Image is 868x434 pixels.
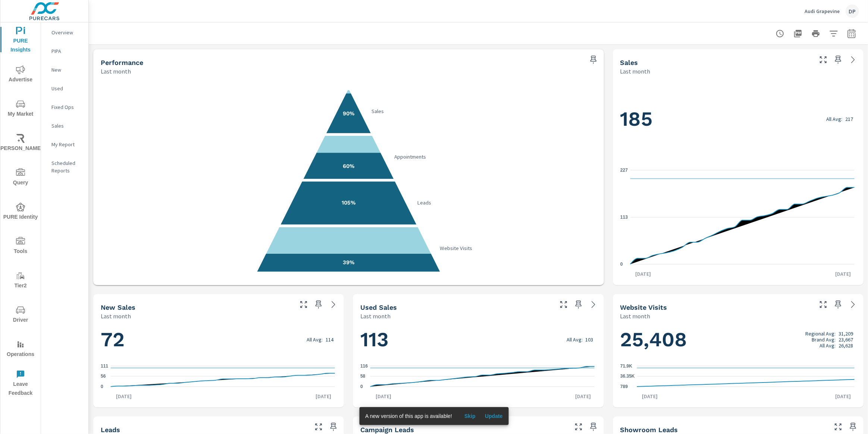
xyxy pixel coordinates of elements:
[440,245,472,252] text: Website Visits
[41,102,88,113] div: Fixed Ops
[573,421,585,433] button: Make Fullscreen
[620,59,638,66] h5: Sales
[343,259,354,266] text: 39%
[482,410,506,422] button: Update
[620,303,667,311] h5: Website Visits
[620,67,651,76] p: Last month
[806,331,836,337] p: Regional Avg:
[826,116,842,122] p: All Avg:
[343,110,354,117] text: 90%
[3,340,38,359] span: Operations
[630,270,656,278] p: [DATE]
[298,299,310,310] button: Make Fullscreen
[620,312,651,321] p: Last month
[458,410,482,422] button: Skip
[620,106,856,132] h1: 185
[3,203,38,222] span: PURE Identity
[41,46,88,57] div: PIPA
[365,413,452,419] span: A new version of this app is available!
[51,66,82,74] p: New
[846,4,859,18] div: DP
[41,64,88,75] div: New
[573,299,585,310] span: Save this to your personalized report
[394,153,426,160] text: Appointments
[620,426,678,434] h5: Showroom Leads
[111,393,137,400] p: [DATE]
[3,237,38,256] span: Tools
[370,393,397,400] p: [DATE]
[51,29,82,36] p: Overview
[51,47,82,55] p: PIPA
[817,299,829,310] button: Make Fullscreen
[51,85,82,92] p: Used
[839,331,853,337] p: 31,209
[326,337,333,343] p: 114
[826,26,841,41] button: Apply Filters
[567,337,583,343] p: All Avg:
[360,363,368,369] text: 116
[587,421,599,433] span: Save this to your personalized report
[461,413,479,419] span: Skip
[360,312,391,321] p: Last month
[832,299,844,310] span: Save this to your personalized report
[101,384,103,389] text: 0
[847,54,859,66] a: See more details in report
[587,54,599,66] span: Save this to your personalized report
[51,103,82,111] p: Fixed Ops
[360,303,397,311] h5: Used Sales
[812,337,836,343] p: Brand Avg:
[847,299,859,310] a: See more details in report
[101,374,106,379] text: 56
[307,337,323,343] p: All Avg:
[558,299,570,310] button: Make Fullscreen
[3,26,38,54] span: PURE Insights
[3,134,38,153] span: [PERSON_NAME]
[101,303,135,311] h5: New Sales
[620,384,628,389] text: 789
[41,139,88,150] div: My Report
[830,393,856,400] p: [DATE]
[0,22,41,400] div: nav menu
[817,54,829,66] button: Make Fullscreen
[620,215,628,220] text: 113
[587,299,599,310] a: See more details in report
[101,59,143,66] h5: Performance
[3,271,38,290] span: Tier2
[360,384,363,389] text: 0
[41,83,88,94] div: Used
[41,157,88,176] div: Scheduled Reports
[41,27,88,38] div: Overview
[620,327,856,352] h1: 25,408
[372,108,384,115] text: Sales
[328,299,339,310] a: See more details in report
[3,168,38,187] span: Query
[360,374,366,379] text: 58
[313,421,325,433] button: Make Fullscreen
[844,26,859,41] button: Select Date Range
[790,26,805,41] button: "Export Report to PDF"
[3,306,38,325] span: Driver
[360,426,414,434] h5: Campaign Leads
[570,393,596,400] p: [DATE]
[637,393,663,400] p: [DATE]
[342,199,355,206] text: 105%
[101,426,120,434] h5: Leads
[485,413,503,419] span: Update
[805,8,840,15] p: Audi Grapevine
[832,54,844,66] span: Save this to your personalized report
[101,363,108,369] text: 111
[845,116,853,122] p: 217
[830,270,856,278] p: [DATE]
[343,163,354,169] text: 60%
[328,421,339,433] span: Save this to your personalized report
[51,141,82,148] p: My Report
[620,262,623,267] text: 0
[620,363,632,369] text: 71.9K
[313,299,325,310] span: Save this to your personalized report
[3,370,38,398] span: Leave Feedback
[101,67,131,76] p: Last month
[310,393,336,400] p: [DATE]
[839,343,853,349] p: 26,628
[620,374,635,379] text: 36.35K
[3,65,38,84] span: Advertise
